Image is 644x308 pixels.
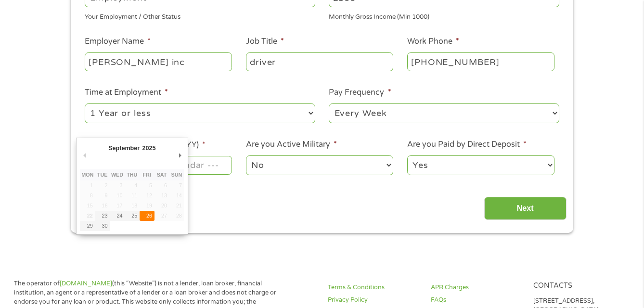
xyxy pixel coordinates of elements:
div: 2025 [141,141,157,154]
a: [DOMAIN_NAME] [60,280,112,287]
label: Time at Employment [85,88,168,98]
h4: Contacts [533,282,624,291]
input: Walmart [85,52,232,71]
button: 26 [140,211,155,221]
label: Employer Name [85,37,151,47]
abbr: Monday [81,172,93,178]
button: 24 [110,211,125,221]
label: Job Title [246,37,284,47]
button: 23 [95,211,110,221]
a: Privacy Policy [328,295,419,305]
div: Your Employment / Other Status [85,9,315,22]
button: Previous Month [80,149,89,162]
div: Monthly Gross Income (Min 1000) [329,9,559,22]
abbr: Friday [142,172,151,178]
abbr: Sunday [171,172,182,178]
button: 30 [95,221,110,231]
label: Work Phone [407,37,459,47]
a: APR Charges [431,283,522,292]
input: (231) 754-4010 [407,52,554,71]
input: Cashier [246,52,393,71]
label: Are you Active Military [246,140,337,150]
label: Are you Paid by Direct Deposit [407,140,527,150]
button: Next Month [175,149,184,162]
a: FAQs [431,295,522,305]
abbr: Tuesday [97,172,108,178]
abbr: Saturday [157,172,167,178]
abbr: Wednesday [111,172,123,178]
button: 29 [80,221,95,231]
abbr: Thursday [127,172,137,178]
label: Pay Frequency [329,88,391,98]
input: Next [484,197,567,220]
button: 25 [125,211,140,221]
a: Terms & Conditions [328,283,419,292]
div: September [107,141,141,154]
